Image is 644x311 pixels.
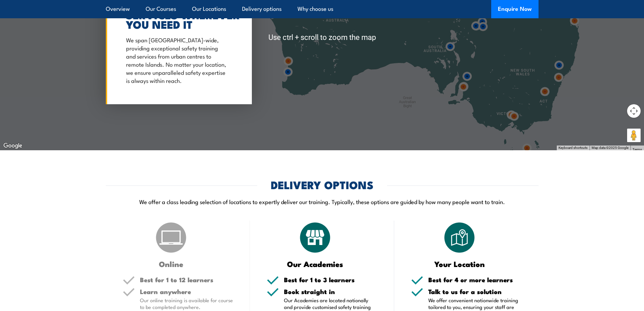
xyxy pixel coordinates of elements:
h3: Online [123,260,220,268]
button: Drag Pegman onto the map to open Street View [627,129,641,142]
h5: Best for 1 to 12 learners [140,276,233,283]
h5: Best for 1 to 3 learners [284,276,377,283]
p: We span [GEOGRAPHIC_DATA]-wide, providing exceptional safety training and services from urban cen... [126,36,228,84]
h3: Your Location [411,260,508,268]
img: Google [2,141,24,150]
p: We offer a class leading selection of locations to expertly deliver our training. Typically, thes... [106,198,539,205]
h5: Best for 4 or more learners [428,276,522,283]
button: Map camera controls [627,104,641,118]
h5: Talk to us for a solution [428,288,522,295]
button: Keyboard shortcuts [558,146,588,150]
p: Our online training is available for course to be completed anywhere. [140,297,233,310]
h2: TRAINING & SERVICES WHEREVER YOU NEED IT [126,0,228,29]
h3: Our Academies [267,260,364,268]
span: Map data ©2025 Google [592,146,628,150]
h5: Book straight in [284,288,377,295]
h2: DELIVERY OPTIONS [271,180,374,189]
h5: Learn anywhere [140,288,233,295]
a: Click to see this area on Google Maps [2,141,24,150]
a: Terms (opens in new tab) [633,148,642,151]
